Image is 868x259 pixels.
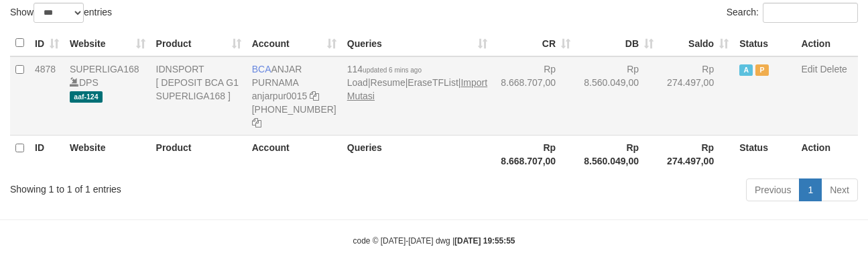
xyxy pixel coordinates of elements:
[252,91,308,101] a: anjarpur0015
[70,64,139,74] a: SUPERLIGA168
[727,3,858,23] label: Search:
[493,135,576,173] th: Rp 8.668.707,00
[247,135,342,173] th: Account
[29,30,64,56] th: ID: activate to sort column ascending
[347,77,487,101] a: Import Mutasi
[34,3,84,23] select: Showentries
[247,56,342,136] td: ANJAR PURNAMA [PHONE_NUMBER]
[342,135,493,173] th: Queries
[763,3,858,23] input: Search:
[454,236,515,246] strong: [DATE] 19:55:55
[659,135,734,173] th: Rp 274.497,00
[347,64,422,74] span: 114
[70,91,103,103] span: aaf-124
[796,135,858,173] th: Action
[659,30,734,56] th: Saldo: activate to sort column ascending
[64,56,151,136] td: DPS
[576,135,659,173] th: Rp 8.560.049,00
[821,178,858,201] a: Next
[247,30,342,56] th: Account: activate to sort column ascending
[493,56,576,136] td: Rp 8.668.707,00
[10,177,352,196] div: Showing 1 to 1 of 1 entries
[151,135,247,173] th: Product
[493,30,576,56] th: CR: activate to sort column ascending
[408,77,458,88] a: EraseTFList
[310,91,319,101] a: Copy anjarpur0015 to clipboard
[576,56,659,136] td: Rp 8.560.049,00
[739,64,753,76] span: Active
[29,135,64,173] th: ID
[796,30,858,56] th: Action
[734,135,796,173] th: Status
[64,135,151,173] th: Website
[371,77,406,88] a: Resume
[252,117,261,128] a: Copy 4062281620 to clipboard
[151,56,247,136] td: IDNSPORT [ DEPOSIT BCA G1 SUPERLIGA168 ]
[799,178,822,201] a: 1
[353,236,515,246] small: code © [DATE]-[DATE] dwg |
[252,64,271,74] span: BCA
[820,64,847,74] a: Delete
[347,64,487,101] span: | | |
[659,56,734,136] td: Rp 274.497,00
[151,30,247,56] th: Product: activate to sort column ascending
[734,30,796,56] th: Status
[10,3,112,23] label: Show entries
[755,64,769,76] span: Paused
[29,56,64,136] td: 4878
[64,30,151,56] th: Website: activate to sort column ascending
[342,30,493,56] th: Queries: activate to sort column ascending
[347,77,368,88] a: Load
[576,30,659,56] th: DB: activate to sort column ascending
[746,178,800,201] a: Previous
[363,66,422,74] span: updated 6 mins ago
[801,64,817,74] a: Edit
